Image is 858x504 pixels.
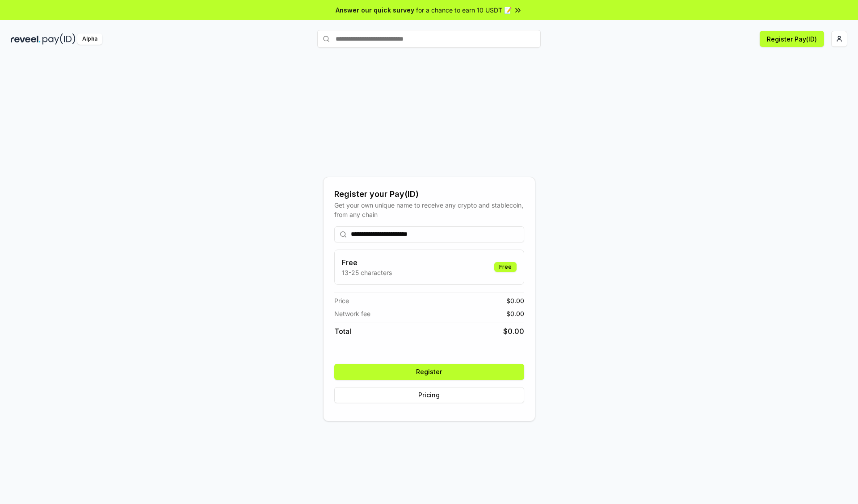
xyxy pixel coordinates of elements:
[42,33,76,45] img: pay_id
[506,296,524,305] span: $ 0.00
[334,364,524,380] button: Register
[334,188,524,200] div: Register your Pay(ID)
[334,326,351,337] span: Total
[334,309,370,318] span: Network fee
[760,31,824,47] button: Register Pay(ID)
[77,33,102,45] div: Alpha
[334,387,524,403] button: Pricing
[342,257,392,268] h3: Free
[336,5,414,15] span: Answer our quick survey
[503,326,524,337] span: $ 0.00
[506,309,524,318] span: $ 0.00
[334,200,524,219] div: Get your own unique name to receive any crypto and stablecoin, from any chain
[342,268,392,277] p: 13-25 characters
[11,33,41,45] img: reveel_dark
[416,5,512,15] span: for a chance to earn 10 USDT 📝
[494,262,517,272] div: Free
[334,296,349,305] span: Price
